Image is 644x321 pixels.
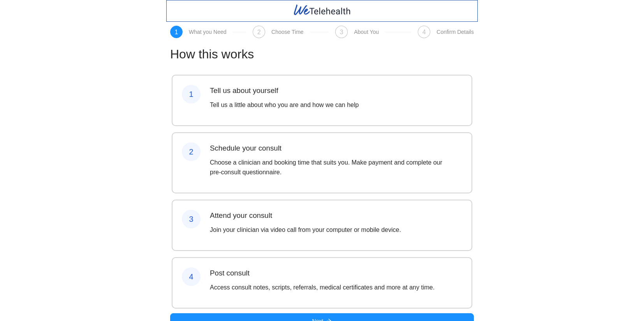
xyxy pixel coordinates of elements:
[210,267,435,279] h3: Post consult
[257,29,261,35] span: 2
[182,210,201,228] div: 3
[170,44,474,64] h1: How this works
[210,210,401,221] h3: Attend your consult
[210,225,401,235] p: Join your clinician via video call from your computer or mobile device.
[210,142,453,154] h3: Schedule your consult
[210,100,359,110] p: Tell us a little about who you are and how we can help
[422,29,426,35] span: 4
[189,29,227,35] div: What you Need
[210,85,359,96] h3: Tell us about yourself
[182,142,201,161] div: 2
[436,29,474,35] div: Confirm Details
[340,29,343,35] span: 3
[271,29,303,35] div: Choose Time
[210,282,435,292] p: Access consult notes, scripts, referrals, medical certificates and more at any time.
[210,158,453,177] p: Choose a clinician and booking time that suits you. Make payment and complete our pre-consult que...
[175,29,178,35] span: 1
[293,4,352,16] img: WeTelehealth
[354,29,379,35] div: About You
[182,85,201,103] div: 1
[182,267,201,286] div: 4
